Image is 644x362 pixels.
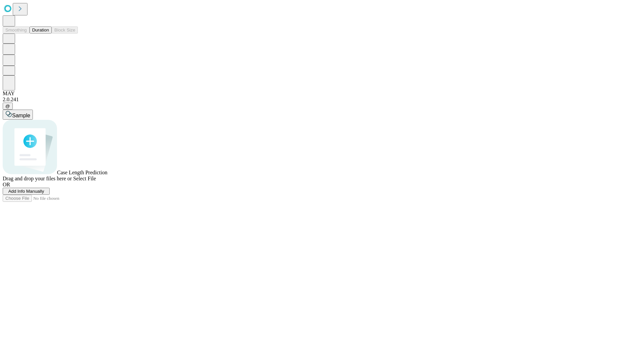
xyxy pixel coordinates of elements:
[57,170,107,175] span: Case Length Prediction
[3,110,33,120] button: Sample
[12,113,30,118] span: Sample
[8,189,44,194] span: Add Info Manually
[3,182,10,187] span: OR
[3,103,13,110] button: @
[5,104,10,109] span: @
[30,26,52,34] button: Duration
[73,176,96,181] span: Select File
[3,90,641,97] div: MAY
[3,176,72,181] span: Drag and drop your files here or
[3,188,50,195] button: Add Info Manually
[3,97,641,103] div: 2.0.241
[3,26,30,34] button: Smoothing
[52,26,78,34] button: Block Size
